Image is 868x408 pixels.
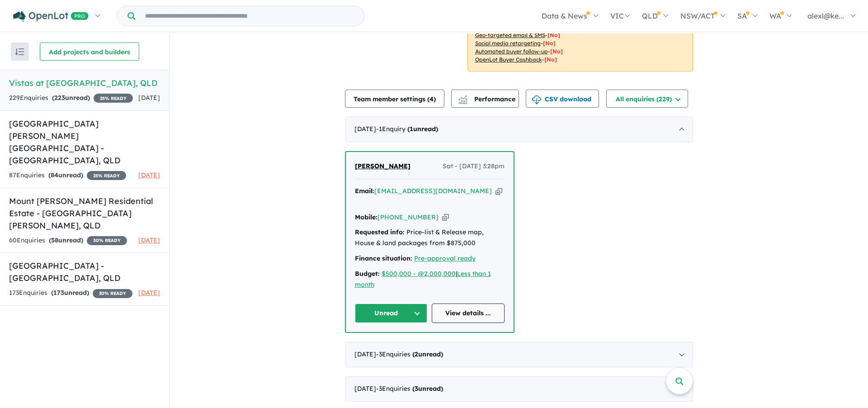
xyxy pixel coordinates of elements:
[544,56,557,63] span: [No]
[374,187,492,195] a: [EMAIL_ADDRESS][DOMAIN_NAME]
[442,213,449,222] button: Copy
[410,125,413,133] span: 1
[355,161,410,172] a: [PERSON_NAME]
[475,32,545,38] u: Geo-targeted email & SMS
[345,117,693,142] div: [DATE]
[606,90,688,108] button: All enquiries (229)
[138,236,160,244] span: [DATE]
[547,32,560,38] span: [No]
[355,270,380,278] strong: Budget:
[9,170,126,181] div: 87 Enquir ies
[9,288,132,299] div: 173 Enquir ies
[432,304,505,323] a: View details ...
[51,289,89,297] strong: ( unread)
[412,384,443,393] strong: ( unread)
[48,171,83,179] strong: ( unread)
[543,40,556,47] span: [No]
[526,90,599,108] button: CSV download
[345,90,444,108] button: Team member settings (4)
[345,376,693,402] div: [DATE]
[94,94,133,103] span: 25 % READY
[15,48,24,55] img: sort.svg
[9,235,127,246] div: 60 Enquir ies
[9,77,160,89] h5: Vistas at [GEOGRAPHIC_DATA] , QLD
[376,350,443,358] span: - 3 Enquir ies
[9,195,160,232] h5: Mount [PERSON_NAME] Residential Estate - [GEOGRAPHIC_DATA][PERSON_NAME] , QLD
[429,95,434,103] span: 4
[355,304,428,323] button: Unread
[355,227,505,249] div: Price-list & Release map, House & land packages from $875,000
[355,254,412,262] strong: Finance situation:
[9,118,160,166] h5: [GEOGRAPHIC_DATA] [PERSON_NAME][GEOGRAPHIC_DATA] - [GEOGRAPHIC_DATA] , QLD
[475,40,541,47] u: Social media retargeting
[443,161,505,172] span: Sat - [DATE] 3:28pm
[355,269,505,290] div: |
[93,289,132,298] span: 20 % READY
[355,213,377,221] strong: Mobile:
[495,186,502,196] button: Copy
[382,270,456,278] a: $500,000 - @2,000,000
[415,350,418,358] span: 2
[345,342,693,367] div: [DATE]
[415,384,418,393] span: 3
[475,56,542,63] u: OpenLot Buyer Cashback
[137,6,363,26] input: Try estate name, suburb, builder or developer
[412,350,443,358] strong: ( unread)
[355,270,491,289] a: Less than 1 month
[9,260,160,284] h5: [GEOGRAPHIC_DATA] - [GEOGRAPHIC_DATA] , QLD
[407,125,438,133] strong: ( unread)
[87,171,126,180] span: 25 % READY
[138,289,160,297] span: [DATE]
[138,94,160,102] span: [DATE]
[458,98,467,104] img: bar-chart.svg
[49,236,83,244] strong: ( unread)
[355,162,410,170] span: [PERSON_NAME]
[52,94,90,102] strong: ( unread)
[475,48,548,55] u: Automated buyer follow-up
[807,11,844,20] span: alexl@ke...
[458,95,467,100] img: line-chart.svg
[13,11,89,22] img: Openlot PRO Logo White
[550,48,563,55] span: [No]
[355,228,405,236] strong: Requested info:
[376,384,443,393] span: - 3 Enquir ies
[532,95,541,104] img: download icon
[414,254,476,262] a: Pre-approval ready
[51,171,58,179] span: 84
[40,43,139,61] button: Add projects and builders
[460,95,515,103] span: Performance
[376,125,438,133] span: - 1 Enquir y
[9,93,133,104] div: 229 Enquir ies
[54,94,65,102] span: 223
[51,236,58,244] span: 58
[87,236,127,245] span: 30 % READY
[53,289,64,297] span: 173
[377,213,439,221] a: [PHONE_NUMBER]
[451,90,519,108] button: Performance
[138,171,160,179] span: [DATE]
[355,187,374,195] strong: Email:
